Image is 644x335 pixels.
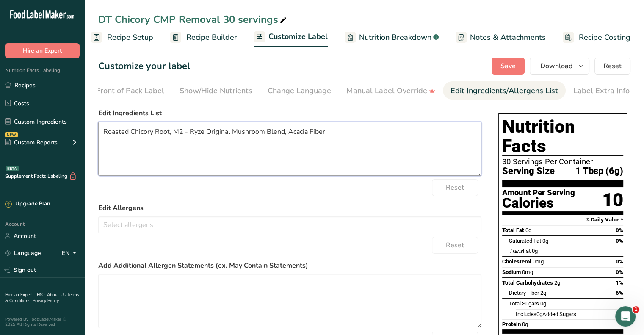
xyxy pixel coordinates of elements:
span: Dietary Fiber [509,290,539,296]
span: Serving Size [502,166,555,177]
span: Notes & Attachments [470,32,546,43]
span: Protein [502,321,521,327]
span: 0mg [533,258,544,265]
span: 0% [616,258,623,265]
span: Download [540,61,572,71]
span: Fat [509,248,531,254]
span: Customize Label [268,31,328,42]
button: Save [492,58,525,75]
div: Label Extra Info [573,85,630,97]
span: 0mg [522,269,533,275]
span: 2g [554,280,560,286]
span: 0g [542,238,548,244]
span: Recipe Builder [186,32,237,43]
span: Total Carbohydrates [502,280,553,286]
h1: Customize your label [98,59,190,73]
div: NEW [5,132,18,137]
span: 1 [633,306,639,313]
a: Customize Label [254,27,328,47]
div: 30 Servings Per Container [502,158,623,166]
span: 0g [522,321,528,327]
span: Includes Added Sugars [516,311,576,317]
span: Save [500,61,516,71]
button: Reset [432,179,478,196]
a: Privacy Policy [33,298,59,304]
button: Reset [594,58,630,75]
span: Reset [603,61,622,71]
span: Total Sugars [509,300,539,307]
div: Change Language [268,85,331,97]
a: Hire an Expert . [5,292,35,298]
a: Recipe Costing [563,28,630,47]
a: Recipe Setup [91,28,153,47]
span: 0% [616,269,623,275]
span: 0% [616,238,623,244]
a: Notes & Attachments [456,28,546,47]
div: EN [62,248,80,258]
button: Reset [432,237,478,254]
span: Sodium [502,269,521,275]
span: 0g [532,248,538,254]
span: 0g [540,300,546,307]
input: Select allergens [99,218,481,231]
label: Edit Allergens [98,203,481,213]
div: Front of Pack Label [96,85,164,97]
span: Reset [446,240,464,250]
a: Recipe Builder [170,28,237,47]
iframe: Intercom live chat [615,306,636,327]
span: Nutrition Breakdown [359,32,431,43]
span: Reset [446,183,464,193]
div: Calories [502,197,575,209]
div: DT Chicory CMP Removal 30 servings [98,12,288,27]
span: Saturated Fat [509,238,541,244]
span: Recipe Setup [107,32,153,43]
span: 1 Tbsp (6g) [575,166,623,177]
a: Nutrition Breakdown [345,28,439,47]
div: BETA [6,166,19,171]
span: Recipe Costing [579,32,630,43]
div: Show/Hide Nutrients [180,85,252,97]
div: Powered By FoodLabelMaker © 2025 All Rights Reserved [5,317,80,327]
i: Trans [509,248,523,254]
h1: Nutrition Facts [502,117,623,156]
a: About Us . [47,292,67,298]
div: Manual Label Override [346,85,435,97]
span: Cholesterol [502,258,531,265]
span: 0% [616,227,623,233]
a: Terms & Conditions . [5,292,79,304]
span: 0g [525,227,531,233]
span: 2g [540,290,546,296]
label: Edit Ingredients List [98,108,481,118]
span: Total Fat [502,227,524,233]
div: Edit Ingredients/Allergens List [451,85,558,97]
div: 10 [602,189,623,211]
span: 1% [616,280,623,286]
section: % Daily Value * [502,215,623,225]
label: Add Additional Allergen Statements (ex. May Contain Statements) [98,260,481,271]
a: FAQ . [37,292,47,298]
button: Download [530,58,589,75]
a: Language [5,246,41,260]
div: Custom Reports [5,138,58,147]
button: Hire an Expert [5,43,80,58]
span: 6% [616,290,623,296]
div: Upgrade Plan [5,200,50,208]
span: 0g [536,311,542,317]
div: Amount Per Serving [502,189,575,197]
